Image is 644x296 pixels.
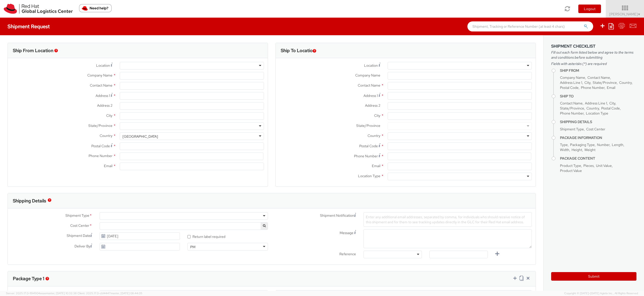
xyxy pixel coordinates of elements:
span: Address 2 [365,103,380,108]
span: Location Type [358,174,380,178]
span: Phone Number [581,85,605,90]
span: Shipment Type [65,213,89,219]
span: Country [586,106,599,110]
span: Contact Name [90,83,112,88]
input: Return label required [187,235,191,238]
span: Contact Name [560,101,583,105]
span: Country [368,133,380,138]
h3: Package Type 1 [13,276,44,281]
span: Company Name [560,75,585,80]
span: Postal Code [91,144,110,148]
span: Shipment Type [560,127,584,131]
span: Postal Code [601,106,620,110]
span: Number [597,142,610,147]
span: State/Province [560,106,584,110]
span: City [584,80,590,85]
span: Product Type [560,163,581,168]
span: Copyright © [DATE]-[DATE] Agistix Inc., All Rights Reserved [564,291,638,295]
span: Pieces [583,163,594,168]
span: Width [560,147,569,152]
span: Cost Center [586,127,605,131]
span: Message [340,231,353,235]
span: ▼ [638,12,641,16]
h3: Shipment Checklist [551,44,636,49]
span: Enter any additional email addresses, separated by comma, for individuals who should receive noti... [366,215,525,224]
span: Deliver By [74,244,90,249]
span: Phone Number [560,111,584,116]
span: Server: 2025.17.0-1194904eeae [6,291,77,295]
button: Need help? [79,4,112,12]
span: Email [607,85,615,90]
span: Cost Center [70,223,89,229]
span: State/Province [88,123,112,128]
span: Unit Value [596,163,612,168]
span: State/Province [356,123,380,128]
h3: Shipping Details [13,198,46,203]
span: Address Line 1 [560,80,582,85]
span: Contact Name [358,83,380,88]
img: rh-logistics-00dfa346123c4ec078e1.svg [4,4,73,14]
span: City [106,113,112,118]
span: Reference [339,252,356,256]
h3: Ship To Location [281,48,315,53]
span: Phone Number [354,154,378,158]
span: Contact Name [587,75,610,80]
h4: Ship From [560,69,636,72]
div: PM [190,244,195,249]
span: Packaging Type [570,142,595,147]
span: Client: 2025.17.0-cb14447 [77,291,142,295]
div: [GEOGRAPHIC_DATA] [123,134,158,139]
h4: Ship To [560,94,636,98]
span: Length [612,142,623,147]
h3: Ship From Location [13,48,53,53]
span: Email [372,164,380,168]
span: Country [100,133,112,138]
span: Fields with asterisks (*) are required [551,61,636,66]
span: Postal Code [560,85,579,90]
span: Fill out each form listed below and agree to the terms and conditions before submitting [551,50,636,60]
span: Weight [584,147,595,152]
span: Email [104,164,112,168]
h4: Package Information [560,136,636,140]
span: City [374,113,380,118]
span: Height [572,147,582,152]
span: master, [DATE] 10:32:38 [46,291,77,295]
span: Location Type [586,111,608,116]
span: Company Name [355,73,380,78]
span: Address Line 1 [585,101,607,105]
input: Shipment, Tracking or Reference Number (at least 4 chars) [467,21,593,31]
span: Country [619,80,632,85]
span: Company Name [87,73,112,78]
span: Address 1 [96,93,110,98]
span: Location [364,63,378,68]
h4: Shipping Details [560,120,636,124]
button: Submit [551,272,636,281]
span: Postal Code [359,144,378,148]
span: Shipment Notification [320,213,354,218]
span: Product Value [560,168,582,173]
span: City [609,101,615,105]
span: [PERSON_NAME] [609,12,641,16]
span: Phone Number [89,154,112,158]
span: Address 2 [97,103,112,108]
span: Shipment Date [67,233,90,238]
span: State/Province [593,80,617,85]
h4: Package Content [560,157,636,160]
label: Return label required [187,233,226,239]
span: Type [560,142,568,147]
span: Address 1 [364,93,378,98]
h4: Shipment Request [8,24,50,29]
span: Location [96,63,110,68]
button: Logout [578,5,601,13]
span: master, [DATE] 08:44:05 [111,291,142,295]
